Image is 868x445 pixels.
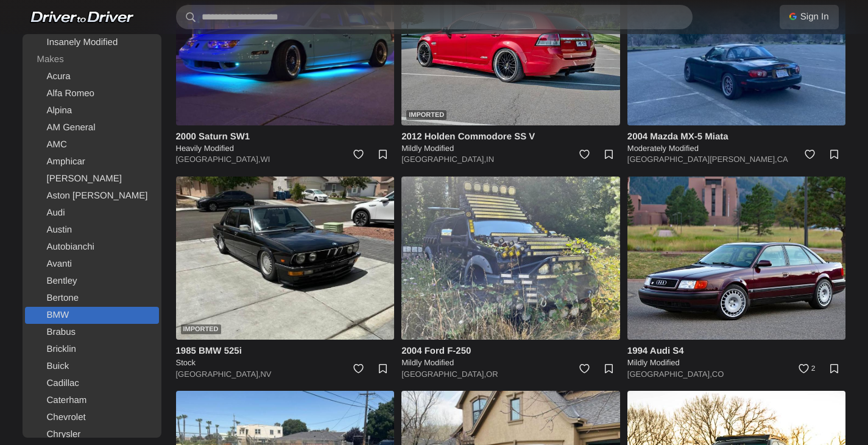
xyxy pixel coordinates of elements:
[25,290,159,307] a: Bertone
[627,370,712,379] a: [GEOGRAPHIC_DATA],
[176,177,395,340] img: 1985 BMW 525i for sale
[486,155,494,164] a: IN
[176,143,395,154] h5: Heavily Modified
[401,130,620,154] a: 2012 Holden Commodore SS V Mildly Modified
[25,153,159,170] a: Amphicar
[176,130,395,154] a: 2000 Saturn SW1 Heavily Modified
[401,357,620,368] h5: Mildly Modified
[25,392,159,409] a: Caterham
[176,177,395,340] a: Imported
[25,409,159,426] a: Chevrolet
[712,370,724,379] a: CO
[401,130,620,143] h4: 2012 Holden Commodore SS V
[401,143,620,154] h5: Mildly Modified
[25,324,159,341] a: Brabus
[176,130,395,143] h4: 2000 Saturn SW1
[25,256,159,273] a: Avanti
[176,345,395,357] h4: 1985 BMW 525i
[406,110,446,120] div: Imported
[25,85,159,102] a: Alfa Romeo
[25,102,159,119] a: Alpina
[627,155,777,164] a: [GEOGRAPHIC_DATA][PERSON_NAME],
[25,34,159,51] a: Insanely Modified
[25,136,159,153] a: AMC
[25,68,159,85] a: Acura
[25,187,159,205] a: Aston [PERSON_NAME]
[486,370,498,379] a: OR
[780,5,839,29] a: Sign In
[260,155,270,164] a: WI
[25,358,159,375] a: Buick
[627,357,846,368] h5: Mildly Modified
[176,357,395,368] h5: Stock
[25,375,159,392] a: Cadillac
[627,130,846,154] a: 2004 Mazda MX-5 Miata Moderately Modified
[792,358,819,385] a: 2
[25,51,159,68] div: Makes
[627,143,846,154] h5: Moderately Modified
[627,177,846,340] img: 1994 Audi S4 for sale
[25,205,159,222] a: Audi
[777,155,788,164] a: CA
[181,324,221,334] div: Imported
[260,370,271,379] a: NV
[401,370,486,379] a: [GEOGRAPHIC_DATA],
[401,345,620,357] h4: 2004 Ford F-250
[627,345,846,357] h4: 1994 Audi S4
[627,345,846,368] a: 1994 Audi S4 Mildly Modified
[176,370,261,379] a: [GEOGRAPHIC_DATA],
[25,341,159,358] a: Bricklin
[25,222,159,239] a: Austin
[25,426,159,443] a: Chrysler
[25,273,159,290] a: Bentley
[25,119,159,136] a: AM General
[25,239,159,256] a: Autobianchi
[401,177,620,340] img: 2004 Ford F-250 for sale
[25,307,159,324] a: BMW
[401,155,486,164] a: [GEOGRAPHIC_DATA],
[25,170,159,187] a: [PERSON_NAME]
[176,155,261,164] a: [GEOGRAPHIC_DATA],
[401,345,620,368] a: 2004 Ford F-250 Mildly Modified
[627,130,846,143] h4: 2004 Mazda MX-5 Miata
[176,345,395,368] a: 1985 BMW 525i Stock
